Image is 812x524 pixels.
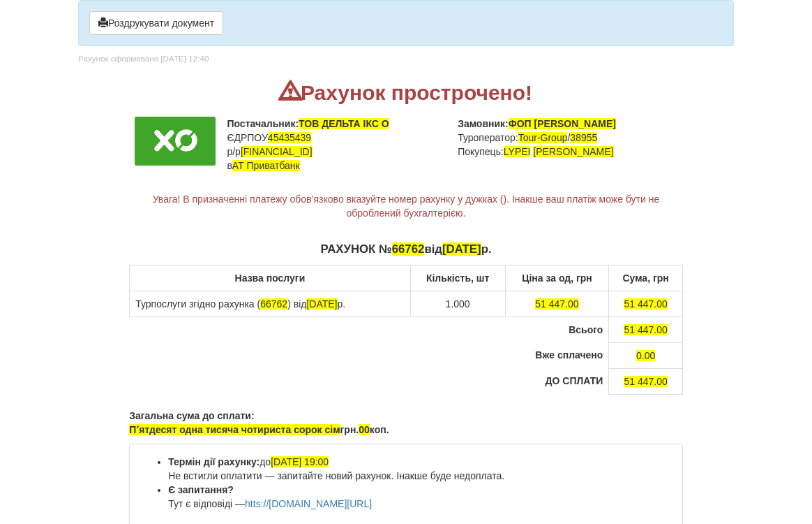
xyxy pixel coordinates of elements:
td: ДО СПЛАТИ [130,368,609,394]
span: 51 447.00 [535,298,578,310]
img: logo.png [135,117,216,166]
span: [DATE] [442,242,481,256]
p: Увага! В призначенні платежу обов’язково вказуйте номер рахунку у дужках (). Інакше ваш платіж мо... [129,192,683,220]
h2: Рахунок прострочено! [129,79,683,104]
span: LYPEI [504,146,531,157]
td: Вже сплачено [130,342,609,368]
span: 00 [359,424,370,435]
td: Всього [130,316,609,342]
td: Турпослуги згідно рахунка ( ) від р. [130,291,411,316]
span: [FINANCIAL_ID] [241,146,313,157]
td: Туроператор: / Покупець: [452,111,683,178]
b: Термін дії рахунку: [168,456,260,467]
span: АТ Приватбанк [232,160,300,171]
span: Tour-Group [518,132,568,143]
th: Назва послуги [130,265,411,291]
button: Роздрукувати документ [89,11,223,35]
span: 66762 [260,298,287,310]
span: ФОП [PERSON_NAME] [509,118,616,129]
li: Тут є відповіді — [168,483,672,511]
p: Рахунок сформовано [DATE] 12:40 [78,53,734,65]
span: 45435439 [268,132,311,143]
span: Пʼятдесят одна тисяча чотириста сорок сім [129,424,340,435]
span: 66762 [392,242,425,256]
b: Постачальник: [227,118,389,129]
span: 51 447.00 [624,324,667,335]
span: 0.00 [636,350,655,361]
li: до Не встигли оплатити — запитайте новий рахунок. Інакше буде недоплата. [168,455,672,483]
span: [DATE] 19:00 [271,456,329,467]
span: 38955 [570,132,597,143]
span: 51 447.00 [624,376,667,387]
p: Загальна сума до сплати: грн. коп. [129,409,683,437]
span: [PERSON_NAME] [533,146,613,157]
th: Кількість, шт [410,265,505,291]
b: Замовник: [458,118,616,129]
span: [DATE] [306,298,337,310]
td: 1.000 [410,291,505,316]
b: Є запитання? [168,484,234,495]
a: htts://[DOMAIN_NAME][URL] [245,498,372,509]
th: Сума, грн [609,265,682,291]
span: 51 447.00 [624,298,667,310]
th: Ціна за од, грн [505,265,609,291]
p: РАХУНОК № від р. [129,241,683,258]
span: ТОВ ДЕЛЬТА ІКС О [299,118,389,129]
td: ЄДРПОУ р/р в [221,111,452,178]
